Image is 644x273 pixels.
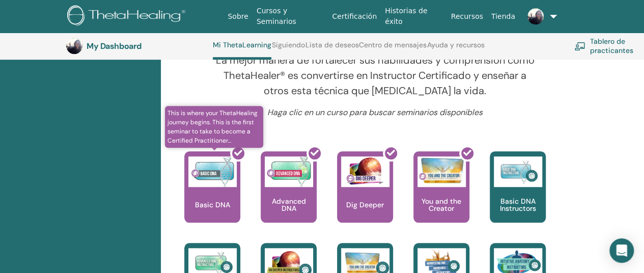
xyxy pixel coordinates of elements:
img: Dig Deeper [341,156,389,187]
p: Dig Deeper [342,201,388,208]
a: Advanced DNA Advanced DNA [261,151,317,243]
div: Open Intercom Messenger [609,238,634,263]
p: La mejor manera de fortalecer sus habilidades y comprensión como ThetaHealer® es convertirse en I... [213,52,537,98]
img: logo.png [67,5,189,28]
img: You and the Creator [417,156,466,184]
a: Mi ThetaLearning [213,41,271,60]
p: Advanced DNA [261,198,317,212]
img: Advanced DNA [265,156,313,187]
span: This is where your ThetaHealing journey begins. This is the first seminar to take to become a Cer... [165,106,263,148]
p: You and the Creator [413,198,469,212]
a: Tienda [487,7,519,26]
a: Ayuda y recursos [427,41,485,57]
a: Recursos [447,7,487,26]
a: Historias de éxito [381,2,447,31]
a: Siguiendo [272,41,305,57]
p: Haga clic en un curso para buscar seminarios disponibles [213,106,537,119]
a: Centro de mensajes [359,41,427,57]
p: Basic DNA Instructors [490,198,546,212]
h3: My Dashboard [87,41,188,51]
img: Basic DNA [188,156,237,187]
a: Sobre [223,7,252,26]
img: default.jpg [66,38,82,54]
img: default.jpg [527,8,544,24]
a: Basic DNA Instructors Basic DNA Instructors [490,151,546,243]
a: Cursos y Seminarios [253,2,328,31]
a: Lista de deseos [305,41,359,57]
a: Dig Deeper Dig Deeper [337,151,393,243]
a: This is where your ThetaHealing journey begins. This is the first seminar to take to become a Cer... [184,151,240,243]
img: chalkboard-teacher.svg [574,42,585,50]
a: You and the Creator You and the Creator [413,151,469,243]
img: Basic DNA Instructors [494,156,542,187]
a: Certificación [328,7,381,26]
